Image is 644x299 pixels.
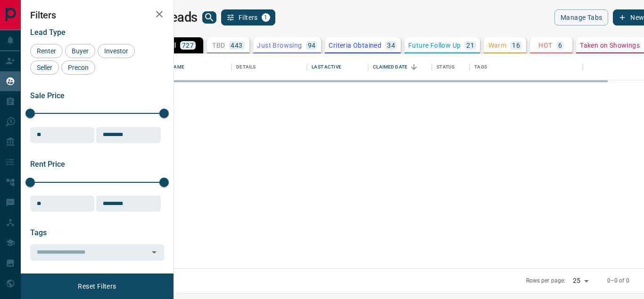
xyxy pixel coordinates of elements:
[308,42,316,49] p: 94
[512,42,520,49] p: 16
[65,44,95,58] div: Buyer
[30,9,164,21] h2: Filters
[432,54,470,80] div: Status
[68,47,92,55] span: Buyer
[148,246,161,259] button: Open
[30,60,59,75] div: Seller
[408,42,461,49] p: Future Follow Up
[307,54,368,80] div: Last Active
[554,9,608,26] button: Manage Tabs
[407,60,421,74] button: Sort
[257,42,302,49] p: Just Browsing
[98,44,135,58] div: Investor
[558,42,562,49] p: 6
[165,54,231,80] div: Name
[231,42,242,49] p: 443
[263,14,269,21] span: 1
[538,42,552,49] p: HOT
[373,54,407,80] div: Claimed Date
[61,60,95,75] div: Precon
[30,91,65,100] span: Sale Price
[312,54,341,80] div: Last Active
[30,28,66,37] span: Lead Type
[101,47,132,55] span: Investor
[33,47,59,55] span: Renter
[202,11,216,24] button: search button
[329,42,381,49] p: Criteria Obtained
[231,54,307,80] div: Details
[607,277,629,285] p: 0–0 of 0
[212,42,225,49] p: TBD
[526,277,566,285] p: Rows per page:
[488,42,507,49] p: Warm
[221,9,275,26] button: Filters1
[466,42,474,49] p: 21
[470,54,582,80] div: Tags
[30,44,63,58] div: Renter
[30,160,65,169] span: Rent Price
[72,278,122,294] button: Reset Filters
[387,42,395,49] p: 34
[368,54,432,80] div: Claimed Date
[569,274,592,288] div: 25
[30,228,47,237] span: Tags
[182,42,194,49] p: 727
[236,54,256,80] div: Details
[474,54,487,80] div: Tags
[170,54,184,80] div: Name
[437,54,454,80] div: Status
[33,64,56,71] span: Seller
[580,42,640,49] p: Taken on Showings
[65,64,92,71] span: Precon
